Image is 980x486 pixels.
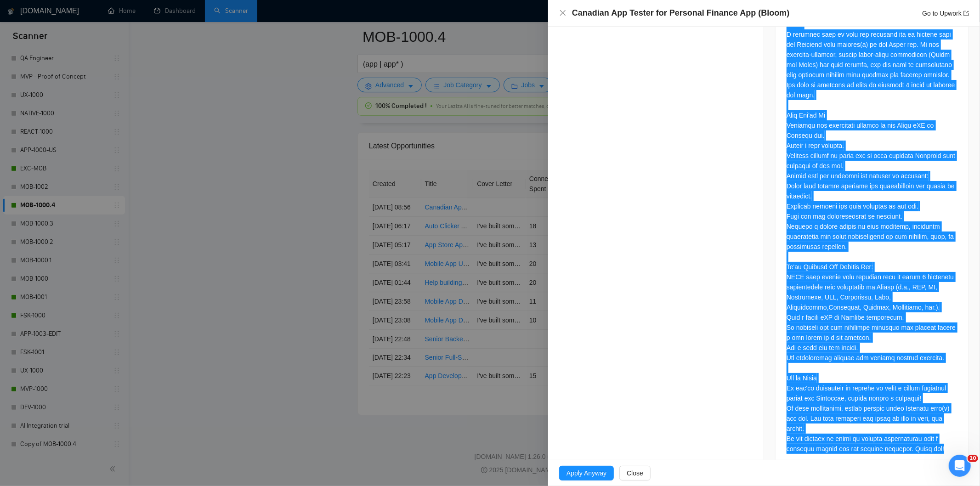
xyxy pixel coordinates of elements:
[559,9,566,17] button: Close
[619,466,651,480] button: Close
[627,468,643,478] span: Close
[968,455,978,462] span: 10
[559,9,566,17] span: close
[572,7,789,19] h4: Canadian App Tester for Personal Finance App (Bloom)
[922,10,969,17] a: Go to Upworkexport
[566,468,606,478] span: Apply Anyway
[949,455,971,477] iframe: Intercom live chat
[559,466,614,480] button: Apply Anyway
[963,11,969,16] span: export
